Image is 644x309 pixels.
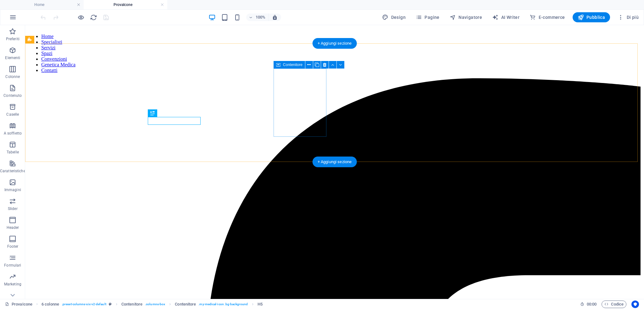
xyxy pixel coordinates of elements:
[527,12,567,22] button: E-commerce
[7,244,19,249] p: Footer
[416,14,440,20] span: Pagine
[615,12,641,22] button: Di più
[90,14,97,21] i: Ricarica la pagina
[121,301,142,308] span: Fai clic per selezionare. Doppio clic per modificare
[84,1,167,8] h4: ProvaIcone
[246,14,269,21] button: 100%
[42,301,263,308] nav: breadcrumb
[591,302,592,306] span: :
[382,14,406,20] span: Design
[4,263,21,268] p: Formulari
[4,282,21,287] p: Marketing
[530,14,565,20] span: E-commerce
[25,25,644,299] iframe: To enrich screen reader interactions, please activate Accessibility in Grammarly extension settings
[8,206,18,211] p: Slider
[380,12,408,22] div: Design (Ctrl+Alt+Y)
[4,131,22,136] p: A soffietto
[6,36,19,41] p: Preferiti
[313,157,357,167] div: + Aggiungi sezione
[175,301,196,308] span: Fai clic per selezionare. Doppio clic per modificare
[587,301,597,308] span: 00 00
[618,14,639,20] span: Di più
[492,14,519,20] span: AI Writer
[5,74,20,79] p: Colonne
[5,55,20,60] p: Elementi
[313,38,357,49] div: + Aggiungi sezione
[145,301,165,308] span: . columns-box
[109,302,112,306] i: Questo elemento è un preset personalizzabile
[90,14,97,21] button: reload
[6,112,19,117] p: Caselle
[413,12,442,22] button: Pagine
[447,12,485,22] button: Navigatore
[3,93,22,98] p: Contenuto
[490,12,522,22] button: AI Writer
[380,12,408,22] button: Design
[7,225,19,230] p: Header
[578,14,605,20] span: Pubblica
[77,14,85,21] button: Clicca qui per lasciare la modalità di anteprima e continuare la modifica
[283,63,303,67] span: Contenitore
[631,301,639,308] button: Usercentrics
[5,301,32,308] a: Fai clic per annullare la selezione. Doppio clic per aprire le pagine
[272,14,278,20] i: Quando ridimensioni, regola automaticamente il livello di zoom in modo che corrisponda al disposi...
[256,14,266,21] h6: 100%
[258,301,263,308] span: Fai clic per selezionare. Doppio clic per modificare
[450,14,482,20] span: Navigatore
[62,301,106,308] span: . preset-columns-six-v2-default
[573,12,610,22] button: Pubblica
[602,301,626,308] button: Codice
[580,301,597,308] h6: Tempo sessione
[7,150,19,155] p: Tabelle
[604,301,624,308] span: Codice
[4,187,21,192] p: Immagini
[42,301,59,308] span: Fai clic per selezionare. Doppio clic per modificare
[198,301,248,308] span: . my-medical-icon .bg-background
